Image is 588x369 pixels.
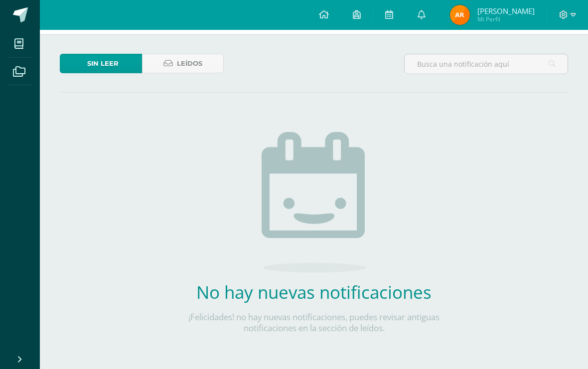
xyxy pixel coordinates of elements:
[60,54,142,73] a: Sin leer
[262,132,366,272] img: no_activities.png
[177,54,202,73] span: Leídos
[167,280,461,304] h2: No hay nuevas notificaciones
[477,6,535,16] span: [PERSON_NAME]
[142,54,224,73] a: Leídos
[167,312,461,334] p: ¡Felicidades! no hay nuevas notificaciones, puedes revisar antiguas notificaciones en la sección ...
[450,5,470,25] img: a1875aa98dff758ad0cfad5761edd9d8.png
[405,54,568,74] input: Busca una notificación aquí
[87,54,119,73] span: Sin leer
[477,15,535,23] span: Mi Perfil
